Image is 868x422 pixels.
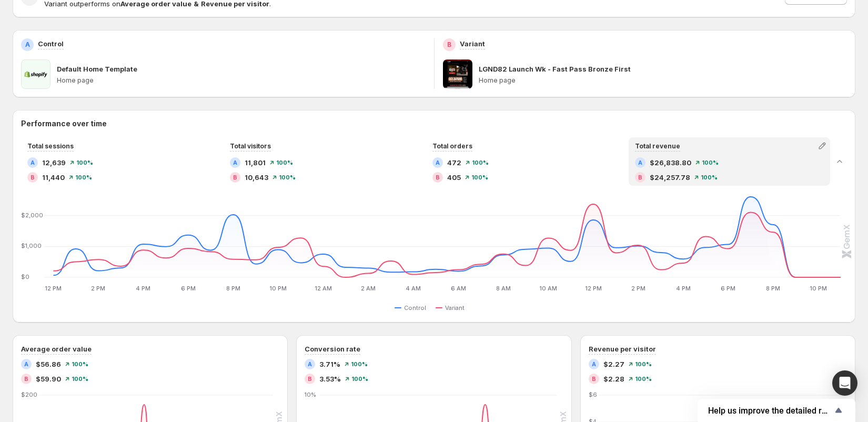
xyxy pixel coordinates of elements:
[21,344,92,354] h3: Average order value
[136,285,150,292] text: 4 PM
[539,285,557,292] text: 10 AM
[45,285,62,292] text: 12 PM
[395,302,430,314] button: Control
[589,391,597,398] text: $6
[676,285,691,292] text: 4 PM
[72,376,88,382] span: 100%
[635,376,652,382] span: 100%
[592,361,596,367] h2: A
[631,285,645,292] text: 2 PM
[279,174,296,180] span: 100%
[479,76,847,85] p: Home page
[436,174,440,180] h2: B
[230,142,271,150] span: Total visitors
[708,406,832,416] span: Help us improve the detailed report for A/B campaigns
[766,285,780,292] text: 8 PM
[436,302,469,314] button: Variant
[496,285,511,292] text: 8 AM
[75,174,92,180] span: 100%
[76,159,93,166] span: 100%
[308,361,312,367] h2: A
[443,59,472,89] img: LGND82 Launch Wk - Fast Pass Bronze First
[24,361,28,367] h2: A
[603,374,624,384] span: $2.28
[479,64,631,74] p: LGND82 Launch Wk - Fast Pass Bronze First
[181,285,196,292] text: 6 PM
[592,376,596,382] h2: B
[42,157,66,168] span: 12,639
[447,41,451,49] h2: B
[270,285,287,292] text: 10 PM
[245,172,268,183] span: 10,643
[24,376,28,382] h2: B
[471,174,488,180] span: 100%
[21,273,29,280] text: $0
[361,285,376,292] text: 2 AM
[57,64,137,74] p: Default Home Template
[31,174,35,180] h2: B
[708,404,845,417] button: Show survey - Help us improve the detailed report for A/B campaigns
[27,142,74,150] span: Total sessions
[460,38,485,49] p: Variant
[42,172,65,183] span: 11,440
[319,374,341,384] span: 3.53%
[351,361,368,367] span: 100%
[701,174,718,180] span: 100%
[91,285,105,292] text: 2 PM
[276,159,293,166] span: 100%
[21,212,43,219] text: $2,000
[308,376,312,382] h2: B
[406,285,421,292] text: 4 AM
[810,285,827,292] text: 10 PM
[404,304,426,312] span: Control
[36,374,61,384] span: $59.90
[21,59,51,89] img: Default Home Template
[702,159,719,166] span: 100%
[432,142,472,150] span: Total orders
[226,285,240,292] text: 8 PM
[447,157,461,168] span: 472
[305,391,316,398] text: 10%
[233,159,237,166] h2: A
[585,285,602,292] text: 12 PM
[36,359,61,369] span: $56.86
[832,370,857,396] div: Open Intercom Messenger
[603,359,624,369] span: $2.27
[25,41,30,49] h2: A
[21,391,37,398] text: $200
[57,76,426,85] p: Home page
[233,174,237,180] h2: B
[638,159,642,166] h2: A
[650,172,690,183] span: $24,257.78
[638,174,642,180] h2: B
[472,159,489,166] span: 100%
[635,142,680,150] span: Total revenue
[21,118,847,129] h2: Performance over time
[650,157,691,168] span: $26,838.80
[589,344,656,354] h3: Revenue per visitor
[305,344,360,354] h3: Conversion rate
[245,157,266,168] span: 11,801
[832,154,847,169] button: Collapse chart
[38,38,64,49] p: Control
[721,285,735,292] text: 6 PM
[447,172,461,183] span: 405
[315,285,332,292] text: 12 AM
[31,159,35,166] h2: A
[319,359,340,369] span: 3.71%
[72,361,88,367] span: 100%
[436,159,440,166] h2: A
[445,304,465,312] span: Variant
[635,361,652,367] span: 100%
[351,376,368,382] span: 100%
[21,242,42,249] text: $1,000
[451,285,466,292] text: 6 AM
